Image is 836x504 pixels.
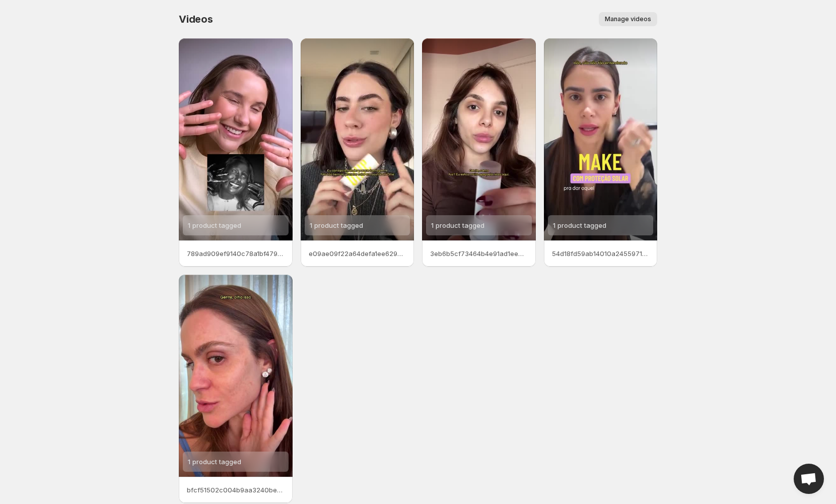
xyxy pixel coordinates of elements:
span: Videos [179,13,213,25]
span: 1 product tagged [310,221,363,229]
span: 1 product tagged [188,458,241,466]
span: 1 product tagged [188,221,241,229]
span: 1 product tagged [431,221,484,229]
span: 1 product tagged [553,221,606,229]
span: Manage videos [605,15,651,23]
p: e09ae09f22a64defa1ee629a698e3977HD-720p-16Mbps-51305595 [309,248,406,259]
p: bfcf51502c004b9aa3240bec596a1775HD-720p-45Mbps-45281200 [187,485,285,495]
div: Open chat [794,464,824,494]
p: 789ad909ef9140c78a1bf479512d4d15HD-720p-16Mbps-51305498 [187,248,285,259]
p: 3eb6b5cf73464b4e91ad1ee9903620f9HD-720p-16Mbps-51305461 [430,248,528,259]
p: 54d18fd59ab14010a245597190616d2cHD-720p-16Mbps-51305528 [552,248,650,259]
button: Manage videos [599,12,657,26]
